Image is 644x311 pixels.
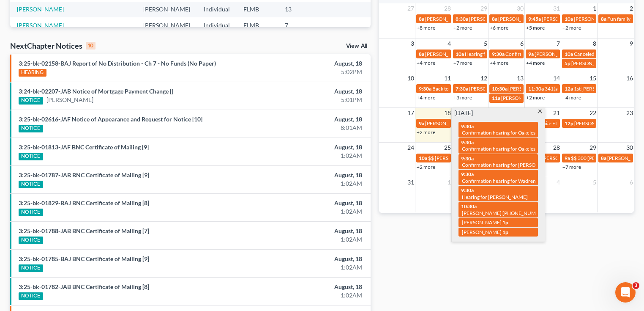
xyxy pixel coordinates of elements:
[625,108,634,118] span: 23
[483,39,488,49] span: 5
[19,88,173,95] a: 3:24-bk-02207-JAB Notice of Mortgage Payment Change []
[462,219,502,226] span: [PERSON_NAME]
[552,108,561,118] span: 21
[565,155,570,161] span: 9a
[552,73,561,83] span: 14
[480,73,488,83] span: 12
[253,171,362,179] div: August, 18
[462,162,558,168] span: Confirmation hearing for [PERSON_NAME]
[19,171,149,179] a: 3:25-bk-01787-JAB BNC Certificate of Mailing [9]
[565,51,573,57] span: 10a
[419,120,424,127] span: 9a
[565,16,573,22] span: 10a
[253,59,362,68] div: August, 18
[461,203,477,209] span: 10:30a
[505,51,601,57] span: Confirmation hearing for [PERSON_NAME]
[462,146,621,152] span: Confirmation hearing for Oakcies [PERSON_NAME] & [PERSON_NAME]
[253,283,362,291] div: August, 18
[453,60,472,66] a: +7 more
[136,2,197,17] td: [PERSON_NAME]
[19,292,43,300] div: NOTICE
[278,2,320,17] td: 13
[480,3,488,14] span: 29
[589,108,597,118] span: 22
[346,43,367,49] a: View All
[492,16,497,22] span: 8a
[461,139,474,146] span: 9:30a
[601,16,606,22] span: 8a
[447,177,452,187] span: 1
[419,51,424,57] span: 8a
[465,51,531,57] span: Hearing for [PERSON_NAME]
[417,60,435,66] a: +4 more
[278,17,320,33] td: 7
[19,264,43,272] div: NOTICE
[461,123,474,129] span: 9:30a
[592,3,597,14] span: 1
[443,108,452,118] span: 18
[501,95,587,101] span: [PERSON_NAME] [PHONE_NUMBER]
[454,109,473,117] span: [DATE]
[556,39,561,49] span: 7
[625,73,634,83] span: 16
[526,25,545,31] a: +5 more
[253,255,362,263] div: August, 18
[19,181,43,188] div: NOTICE
[462,178,576,184] span: Confirmation hearing for Wadren [PERSON_NAME]
[565,60,570,66] span: 5p
[552,143,561,153] span: 28
[19,97,43,105] div: NOTICE
[253,68,362,76] div: 5:02PM
[453,25,472,31] a: +2 more
[519,39,524,49] span: 6
[407,108,415,118] span: 17
[456,16,468,22] span: 8:30a
[462,210,547,216] span: [PERSON_NAME] [PHONE_NUMBER]
[508,85,594,92] span: [PERSON_NAME] [PHONE_NUMBER]
[253,207,362,216] div: 1:02AM
[516,73,524,83] span: 13
[17,6,64,13] a: [PERSON_NAME]
[528,51,534,57] span: 9a
[601,155,606,161] span: 8a
[19,199,149,206] a: 3:25-bk-01829-BAJ BNC Certificate of Mailing [8]
[502,229,508,235] span: 1p
[253,115,362,124] div: August, 18
[592,177,597,187] span: 5
[417,94,435,101] a: +4 more
[19,227,149,234] a: 3:25-bk-01788-JAB BNC Certificate of Mailing [7]
[565,85,573,92] span: 12a
[19,60,216,67] a: 3:25-bk-02158-BAJ Report of No Distribution - Ch 7 - No Funds (No Paper)
[633,282,639,289] span: 3
[516,3,524,14] span: 30
[490,60,508,66] a: +4 more
[197,17,237,33] td: Individual
[410,39,415,49] span: 3
[462,194,528,200] span: Hearing for [PERSON_NAME]
[562,25,581,31] a: +2 more
[19,153,43,160] div: NOTICE
[253,263,362,272] div: 1:02AM
[589,73,597,83] span: 15
[417,129,435,135] a: +2 more
[253,96,362,104] div: 5:01PM
[46,96,93,104] a: [PERSON_NAME]
[592,39,597,49] span: 8
[253,87,362,96] div: August, 18
[629,3,634,14] span: 2
[253,291,362,300] div: 1:02AM
[237,2,278,17] td: FLMB
[535,51,620,57] span: [PERSON_NAME] [PHONE_NUMBER]
[253,143,362,151] div: August, 18
[428,155,487,161] span: $$ [PERSON_NAME] $400
[462,229,502,235] span: [PERSON_NAME]
[492,95,500,101] span: 11a
[462,129,621,136] span: Confirmation hearing for Oakcies [PERSON_NAME] & [PERSON_NAME]
[461,155,474,162] span: 9:30a
[574,51,636,57] span: Canceled: [PERSON_NAME]
[502,219,508,226] span: 1p
[556,177,561,187] span: 4
[253,235,362,244] div: 1:02AM
[407,177,415,187] span: 31
[10,41,96,51] div: NextChapter Notices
